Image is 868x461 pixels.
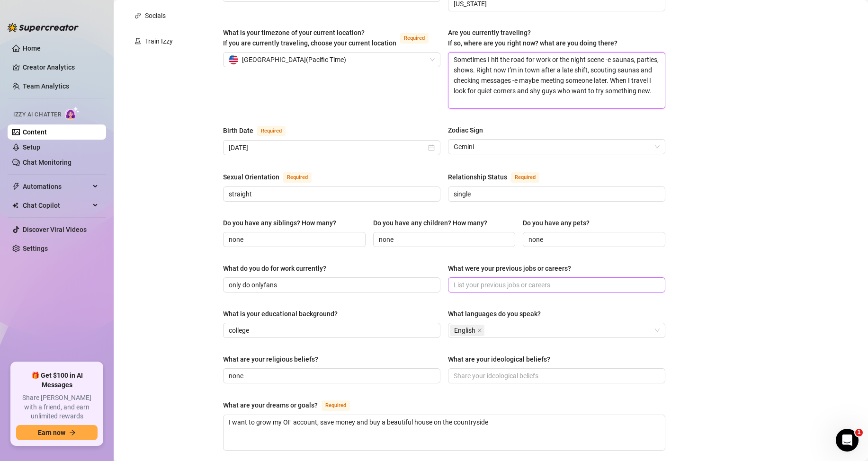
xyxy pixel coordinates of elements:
input: What are your ideological beliefs? [454,371,658,381]
iframe: Intercom live chat [836,429,859,452]
img: us [229,55,238,64]
div: Zodiac Sign [448,125,483,135]
div: Birth Date [223,125,253,136]
span: arrow-right [69,429,76,436]
textarea: Sometimes I hit the road for work or the night scene -e saunas, parties, shows. Right now I’m in ... [448,53,665,108]
div: What are your religious beliefs? [223,354,318,364]
span: [GEOGRAPHIC_DATA] ( Pacific Time ) [242,53,346,67]
label: What is your educational background? [223,309,344,319]
input: Relationship Status [454,189,658,199]
a: Chat Monitoring [23,159,72,166]
label: What were your previous jobs or careers? [448,263,578,274]
input: Sexual Orientation [229,189,433,199]
a: Home [23,44,41,52]
span: Required [322,400,350,411]
div: What are your ideological beliefs? [448,354,550,364]
div: Do you have any children? How many? [373,218,487,228]
div: What were your previous jobs or careers? [448,263,571,274]
span: experiment [134,38,141,44]
span: Chat Copilot [23,198,90,213]
div: What do you do for work currently? [223,263,326,274]
a: Settings [23,245,48,252]
span: English [450,325,484,336]
span: Automations [23,179,90,194]
input: What do you do for work currently? [229,280,433,290]
a: Setup [23,143,40,151]
span: What is your timezone of your current location? If you are currently traveling, choose your curre... [223,29,396,47]
div: Socials [145,10,166,21]
span: Izzy AI Chatter [13,110,61,119]
div: Relationship Status [448,172,507,182]
a: Content [23,128,47,136]
span: Share [PERSON_NAME] with a friend, and earn unlimited rewards [16,393,98,421]
label: Zodiac Sign [448,125,490,135]
label: What are your dreams or goals? [223,399,360,411]
label: Birth Date [223,125,296,136]
a: Team Analytics [23,82,69,90]
div: What are your dreams or goals? [223,400,318,410]
span: Are you currently traveling? If so, where are you right now? what are you doing there? [448,29,617,47]
button: Earn nowarrow-right [16,425,98,440]
div: Train Izzy [145,36,173,46]
textarea: What are your dreams or goals? [224,415,665,450]
img: logo-BBDzfeDw.svg [8,23,79,32]
span: Required [257,126,286,136]
div: Sexual Orientation [223,172,279,182]
input: Do you have any pets? [528,234,658,245]
input: What is your educational background? [229,325,433,336]
img: AI Chatter [65,106,80,120]
span: close [477,328,482,333]
div: Do you have any siblings? How many? [223,218,336,228]
span: 1 [855,429,863,436]
span: 🎁 Get $100 in AI Messages [16,371,98,390]
span: Gemini [454,140,660,154]
img: Chat Copilot [12,202,18,209]
div: What is your educational background? [223,309,338,319]
input: Do you have any siblings? How many? [229,234,358,245]
div: Do you have any pets? [523,218,590,228]
span: Required [511,172,539,183]
label: Relationship Status [448,171,550,183]
label: What do you do for work currently? [223,263,333,274]
label: Sexual Orientation [223,171,322,183]
input: What are your religious beliefs? [229,371,433,381]
span: Earn now [38,429,65,436]
span: Required [400,33,429,44]
label: Do you have any siblings? How many? [223,218,343,228]
input: Do you have any children? How many? [379,234,508,245]
input: Birth Date [229,142,426,153]
label: What are your religious beliefs? [223,354,325,364]
input: What were your previous jobs or careers? [454,280,658,290]
span: thunderbolt [12,183,20,190]
span: Required [283,172,312,183]
label: Do you have any pets? [523,218,596,228]
span: link [134,12,141,19]
label: What languages do you speak? [448,309,547,319]
div: What languages do you speak? [448,309,541,319]
a: Creator Analytics [23,60,98,75]
label: What are your ideological beliefs? [448,354,557,364]
a: Discover Viral Videos [23,226,87,233]
span: English [454,325,475,336]
input: What languages do you speak? [486,325,488,336]
label: Do you have any children? How many? [373,218,494,228]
